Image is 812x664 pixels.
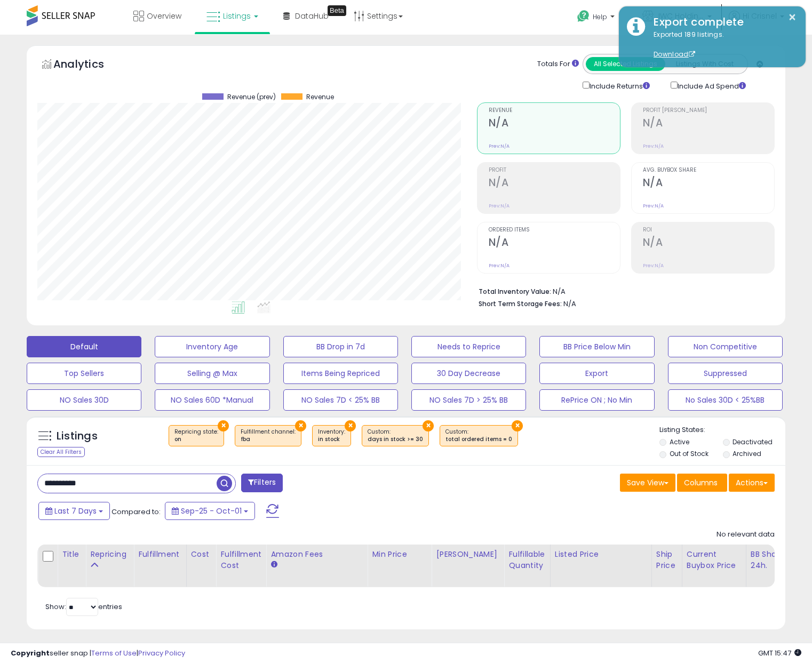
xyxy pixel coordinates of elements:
i: Get Help [577,10,590,23]
button: Export [539,363,654,384]
button: Inventory Age [155,336,269,357]
p: Listing States: [659,425,785,435]
button: × [512,420,523,431]
label: Deactivated [733,437,773,446]
small: Prev: N/A [643,262,664,269]
span: Help [593,12,607,21]
button: BB Price Below Min [539,336,654,357]
h2: N/A [489,236,620,251]
span: ROI [643,227,774,233]
div: Clear All Filters [37,447,85,457]
h2: N/A [643,117,774,131]
span: Inventory : [318,428,345,444]
button: No Sales 30D < 25%BB [668,389,783,411]
div: on [174,436,218,443]
button: Needs to Reprice [411,336,526,357]
button: RePrice ON ; No Min [539,389,654,411]
small: Prev: N/A [489,262,510,269]
div: Export complete [646,14,798,30]
span: Custom: [445,428,512,444]
button: Top Sellers [27,363,141,384]
small: Amazon Fees. [270,560,277,570]
div: Current Buybox Price [687,549,742,571]
div: Include Returns [575,79,663,92]
div: Listed Price [555,549,647,560]
h2: N/A [643,177,774,191]
b: Short Term Storage Fees: [479,299,562,308]
small: Prev: N/A [643,203,664,209]
div: fba [241,436,296,443]
h2: N/A [489,177,620,191]
span: Avg. Buybox Share [643,167,774,173]
span: Revenue (prev) [227,93,276,101]
span: Revenue [489,108,620,114]
div: Amazon Fees [270,549,363,560]
button: Suppressed [668,363,783,384]
div: Min Price [372,549,427,560]
div: Repricing [90,549,129,560]
button: Columns [677,474,727,492]
label: Active [670,437,689,446]
span: DataHub [295,11,329,21]
h5: Analytics [53,57,125,74]
h2: N/A [489,117,620,131]
span: Show: entries [45,602,122,612]
span: Overview [147,11,181,21]
button: Filters [241,474,283,492]
div: seller snap | | [11,649,185,659]
h5: Listings [57,429,98,444]
span: Profit [PERSON_NAME] [643,108,774,114]
span: Revenue [306,93,334,101]
button: × [423,420,434,431]
span: Listings [223,11,251,21]
div: Tooltip anchor [328,5,346,16]
small: Prev: N/A [489,143,510,149]
div: in stock [318,436,345,443]
label: Archived [733,449,761,458]
button: Non Competitive [668,336,783,357]
span: Columns [684,477,718,488]
button: × [788,11,797,24]
div: BB Share 24h. [751,549,790,571]
button: Selling @ Max [155,363,269,384]
a: Help [569,2,625,35]
label: Out of Stock [670,449,708,458]
button: × [345,420,356,431]
div: Fulfillment [138,549,181,560]
span: Custom: [368,428,423,444]
button: BB Drop in 7d [283,336,398,357]
div: Ship Price [656,549,678,571]
button: NO Sales 7D < 25% BB [283,389,398,411]
span: Fulfillment channel : [241,428,296,444]
span: N/A [563,299,576,309]
span: Compared to: [112,507,161,517]
div: Include Ad Spend [663,79,763,92]
div: Totals For [537,59,579,69]
button: Items Being Repriced [283,363,398,384]
button: Save View [620,474,675,492]
span: Profit [489,167,620,173]
div: total ordered items = 0 [445,436,512,443]
a: Download [654,50,695,59]
h2: N/A [643,236,774,251]
button: × [218,420,229,431]
span: 2025-10-9 15:47 GMT [758,648,801,658]
li: N/A [479,284,767,297]
button: NO Sales 7D > 25% BB [411,389,526,411]
button: × [295,420,306,431]
button: Last 7 Days [38,502,110,520]
a: Terms of Use [91,648,137,658]
button: NO Sales 30D [27,389,141,411]
button: NO Sales 60D *Manual [155,389,269,411]
span: Sep-25 - Oct-01 [181,506,242,516]
small: Prev: N/A [643,143,664,149]
button: All Selected Listings [586,57,665,71]
span: Last 7 Days [54,506,97,516]
span: Repricing state : [174,428,218,444]
small: Prev: N/A [489,203,510,209]
strong: Copyright [11,648,50,658]
div: Exported 189 listings. [646,30,798,60]
div: Title [62,549,81,560]
button: Actions [729,474,775,492]
div: days in stock >= 30 [368,436,423,443]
